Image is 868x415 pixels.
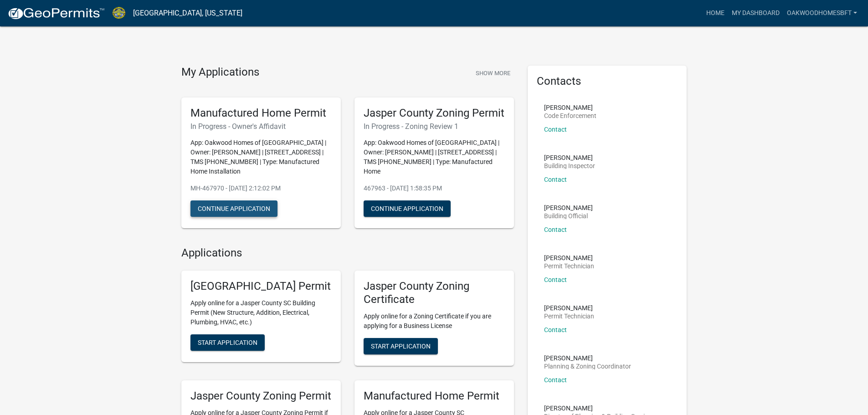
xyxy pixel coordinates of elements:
a: Contact [544,126,567,133]
button: Start Application [364,338,438,354]
button: Continue Application [364,200,451,217]
h6: In Progress - Owner's Affidavit [190,122,332,131]
p: [PERSON_NAME] [544,154,595,161]
h6: In Progress - Zoning Review 1 [364,122,505,131]
p: [PERSON_NAME] [544,305,594,311]
a: My Dashboard [728,5,783,22]
p: App: Oakwood Homes of [GEOGRAPHIC_DATA] | Owner: [PERSON_NAME] | [STREET_ADDRESS] | TMS [PHONE_NU... [190,138,332,176]
p: Building Inspector [544,163,595,169]
p: Apply online for a Jasper County SC Building Permit (New Structure, Addition, Electrical, Plumbin... [190,298,332,327]
span: Start Application [371,342,431,349]
p: Code Enforcement [544,113,596,119]
a: Contact [544,176,567,183]
a: Contact [544,226,567,233]
h4: Applications [181,246,514,260]
p: App: Oakwood Homes of [GEOGRAPHIC_DATA] | Owner: [PERSON_NAME] | [STREET_ADDRESS] | TMS [PHONE_NU... [364,138,505,176]
a: Home [703,5,728,22]
a: Contact [544,326,567,333]
a: Contact [544,276,567,283]
p: 467963 - [DATE] 1:58:35 PM [364,184,505,193]
span: Start Application [198,339,257,346]
p: [PERSON_NAME] [544,205,593,211]
p: Permit Technician [544,313,594,319]
h5: [GEOGRAPHIC_DATA] Permit [190,280,332,293]
button: Show More [472,66,514,81]
p: Apply online for a Zoning Certificate if you are applying for a Business License [364,312,505,331]
p: Building Official [544,213,593,219]
a: OakwoodHomesBft [783,5,861,22]
a: Contact [544,376,567,384]
h5: Contacts [537,75,678,88]
h5: Jasper County Zoning Certificate [364,280,505,306]
h5: Manufactured Home Permit [364,389,505,403]
img: Jasper County, South Carolina [112,7,126,19]
p: [PERSON_NAME] [544,255,594,261]
p: [PERSON_NAME] [544,104,596,111]
h5: Jasper County Zoning Permit [364,107,505,120]
p: MH-467970 - [DATE] 2:12:02 PM [190,184,332,193]
p: Planning & Zoning Coordinator [544,363,631,369]
h5: Manufactured Home Permit [190,107,332,120]
p: [PERSON_NAME] [544,405,654,411]
h5: Jasper County Zoning Permit [190,389,332,403]
p: [PERSON_NAME] [544,355,631,361]
p: Permit Technician [544,263,594,269]
h4: My Applications [181,66,259,79]
button: Start Application [190,334,265,351]
button: Continue Application [190,200,277,217]
a: [GEOGRAPHIC_DATA], [US_STATE] [133,5,242,21]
